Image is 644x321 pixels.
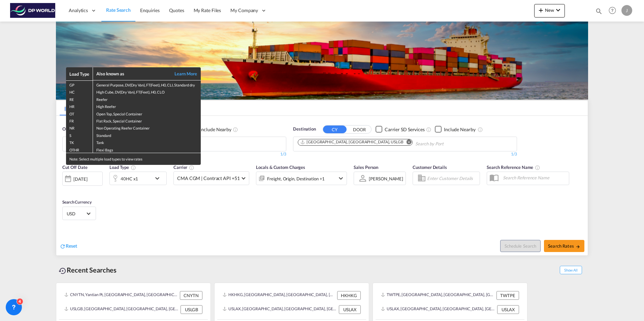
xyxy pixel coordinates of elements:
td: Flexi Bags [93,146,201,153]
td: FR [66,117,93,124]
td: TK [66,138,93,145]
td: NR [66,124,93,131]
td: General Purpose, DV(Dry Van), FT(Feet), H0, CLI, Standard dry [93,80,201,88]
th: Load Type [66,67,93,80]
td: Flat Rack, Special Container [93,117,201,124]
td: High Reefer [93,102,201,109]
td: Open Top, Special Container [93,110,201,117]
td: HC [66,88,93,95]
td: Reefer [93,95,201,102]
td: HR [66,102,93,109]
td: OT [66,110,93,117]
div: Also known as [96,71,167,77]
td: GP [66,80,93,88]
td: S [66,131,93,138]
td: Tank [93,138,201,145]
td: Standard [93,131,201,138]
a: Learn More [167,71,197,77]
div: Note: Select multiple load types to view rates [66,153,201,165]
td: OTHR [66,146,93,153]
td: RE [66,95,93,102]
td: Non Operating Reefer Container [93,124,201,131]
td: High Cube, DV(Dry Van), FT(Feet), H0, CLO [93,88,201,95]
